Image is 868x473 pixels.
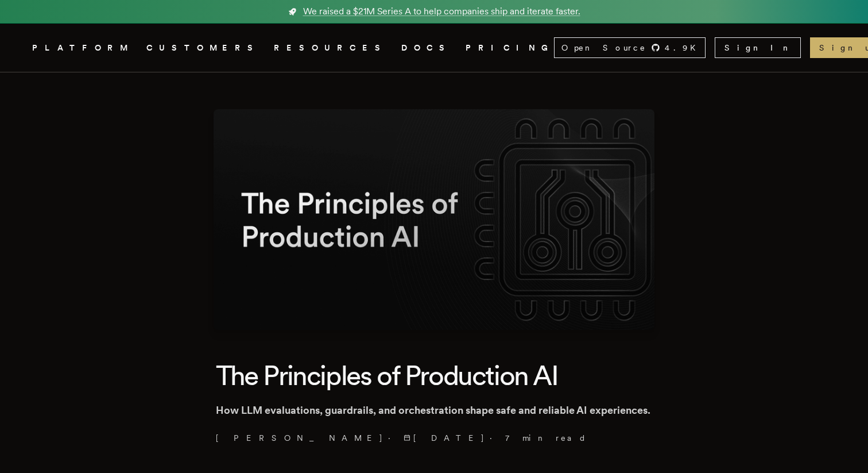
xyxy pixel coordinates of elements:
span: 7 min read [505,432,587,444]
img: Featured image for The Principles of Production AI blog post [214,109,654,330]
p: · · [216,432,652,444]
a: [PERSON_NAME] [216,432,383,444]
span: 4.9 K [665,42,703,53]
a: Sign In [715,37,801,58]
a: DOCS [401,41,452,55]
span: Open Source [561,42,646,53]
a: CUSTOMERS [146,41,260,55]
p: How LLM evaluations, guardrails, and orchestration shape safe and reliable AI experiences. [216,402,652,418]
span: [DATE] [404,432,485,444]
a: PRICING [466,41,554,55]
button: PLATFORM [32,41,133,55]
span: We raised a $21M Series A to help companies ship and iterate faster. [303,5,580,18]
button: RESOURCES [274,41,387,55]
h1: The Principles of Production AI [216,357,652,393]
